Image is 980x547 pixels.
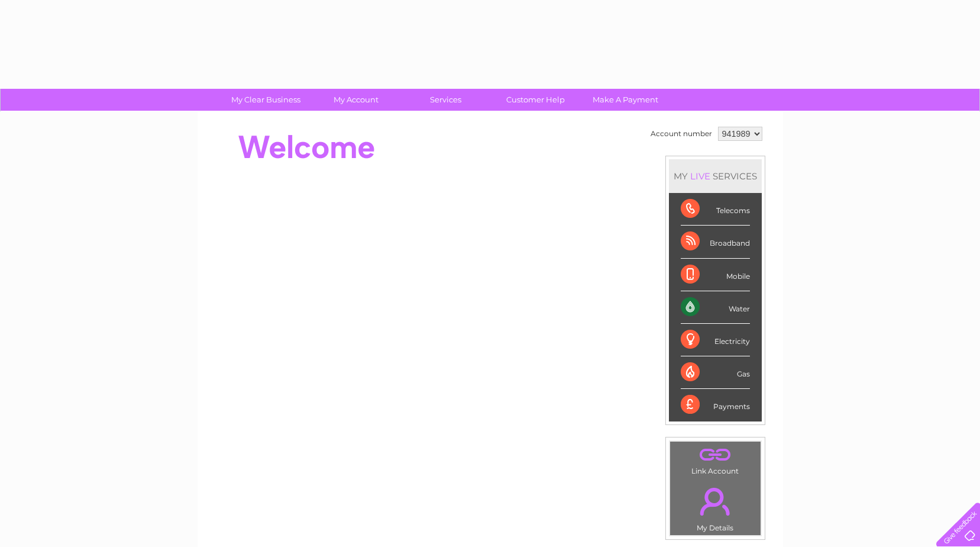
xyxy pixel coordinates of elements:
[681,389,750,421] div: Payments
[681,291,750,324] div: Water
[681,193,750,226] div: Telecoms
[681,324,750,356] div: Electricity
[673,481,758,522] a: .
[681,226,750,258] div: Broadband
[673,445,758,465] a: .
[669,159,762,193] div: MY SERVICES
[688,170,713,182] div: LIVE
[648,124,715,144] td: Account number
[669,441,761,478] td: Link Account
[577,89,674,111] a: Make A Payment
[681,259,750,291] div: Mobile
[487,89,584,111] a: Customer Help
[681,356,750,389] div: Gas
[307,89,405,111] a: My Account
[217,89,315,111] a: My Clear Business
[397,89,494,111] a: Services
[669,478,761,536] td: My Details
